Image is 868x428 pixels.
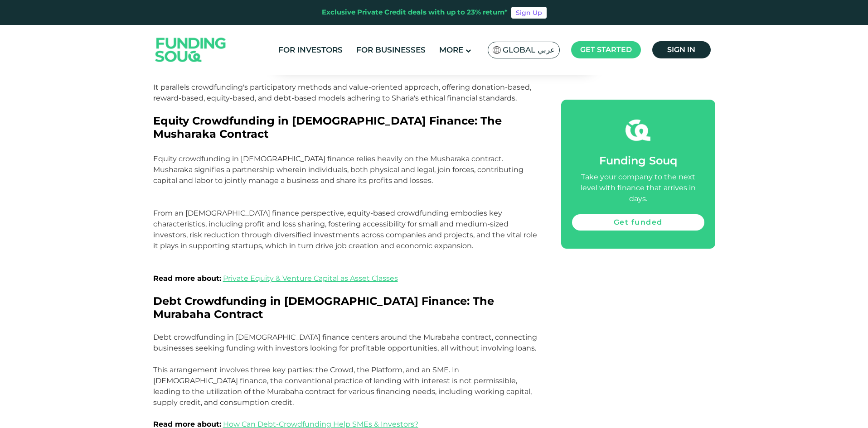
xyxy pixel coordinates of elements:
span: More [439,45,463,54]
p: Equity crowdfunding in [DEMOGRAPHIC_DATA] finance relies heavily on the Musharaka contract. Musha... [153,154,541,295]
a: Sign in [652,41,711,58]
img: SA Flag [493,46,501,54]
a: For Investors [276,43,345,58]
img: Logo [146,27,235,73]
span: Equity Crowdfunding in [DEMOGRAPHIC_DATA] Finance: The Musharaka Contract [153,114,502,140]
a: Sign Up [511,7,547,19]
span: Get started [580,45,632,54]
div: Exclusive Private Credit deals with up to 23% return* [322,7,508,18]
strong: Read more about: [153,274,221,283]
span: Funding Souq [599,154,677,167]
img: fsicon [626,118,650,143]
span: Global عربي [503,45,555,55]
span: Sign in [667,45,695,54]
span: Debt Crowdfunding in [DEMOGRAPHIC_DATA] Finance: The Murabaha Contract [153,294,494,321]
a: Get funded [572,214,704,231]
div: Take your company to the next level with finance that arrives in days. [572,172,704,204]
a: For Businesses [354,43,428,58]
a: Private Equity & Venture Capital as Asset Classes [223,274,398,283]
